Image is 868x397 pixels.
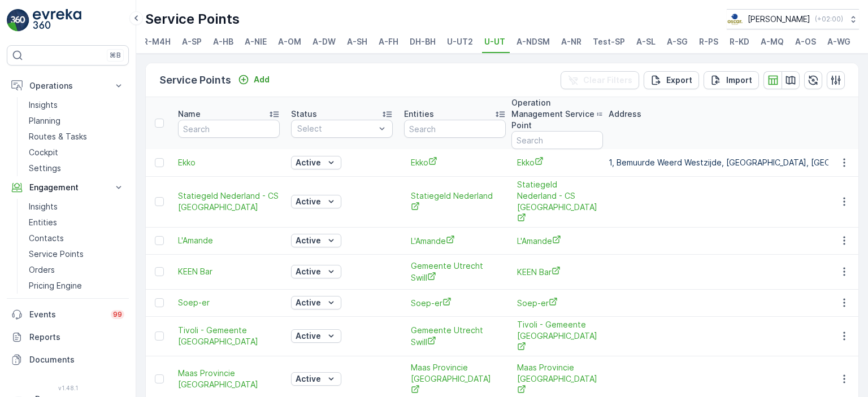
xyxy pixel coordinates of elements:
p: Select [297,123,375,134]
p: Active [296,235,321,246]
span: Maas Provincie [GEOGRAPHIC_DATA] [517,362,597,396]
div: Toggle Row Selected [155,331,164,341]
div: Toggle Row Selected [155,197,164,206]
button: Active [291,265,341,278]
button: Active [291,156,341,169]
span: A-WG [827,36,850,47]
span: A-SL [636,36,656,47]
p: [PERSON_NAME] [748,14,810,25]
a: L'Amande [178,235,280,246]
p: Import [726,75,752,86]
span: DH-BH [410,36,436,47]
a: Orders [24,262,129,278]
span: Statiegeld Nederland - CS [GEOGRAPHIC_DATA] [178,190,280,213]
img: basis-logo_rgb2x.png [727,13,743,25]
p: Export [666,75,692,86]
p: Planning [29,115,60,126]
div: Toggle Row Selected [155,236,164,245]
div: Toggle Row Selected [155,267,164,276]
p: Settings [29,163,61,174]
div: Toggle Row Selected [155,298,164,307]
span: A-SP [182,36,202,47]
span: Soep-er [178,297,280,308]
img: logo [7,9,29,32]
p: Events [29,309,104,320]
img: logo_light-DOdMpM7g.png [33,9,81,32]
p: Active [296,297,321,308]
a: Planning [24,113,129,129]
a: L'Amande [517,235,597,247]
a: Maas Provincie Utrecht [178,368,280,390]
a: Ekko [411,156,499,168]
span: R-KD [730,36,749,47]
p: Name [178,108,201,120]
p: Active [296,330,321,342]
input: Search [178,120,280,138]
p: Address [609,108,641,120]
p: Entities [404,108,434,120]
button: Active [291,234,341,247]
p: Status [291,108,317,120]
button: Active [291,296,341,309]
a: Maas Provincie Utrecht [411,362,499,396]
a: Routes & Tasks [24,129,129,145]
span: Soep-er [517,297,597,309]
span: A-HB [213,36,233,47]
a: Maas Provincie Utrecht [517,362,597,396]
p: Contacts [29,233,64,244]
span: A-NIE [245,36,267,47]
a: Gemeente Utrecht Swill [411,325,499,348]
span: R-PS [699,36,718,47]
a: Gemeente Utrecht Swill [411,260,499,283]
span: A-SG [667,36,688,47]
a: Settings [24,160,129,176]
p: Insights [29,99,58,111]
button: Engagement [7,176,129,199]
p: Documents [29,354,124,365]
a: Entities [24,215,129,230]
a: Tivoli - Gemeente Utrecht [517,319,597,354]
button: Import [704,71,759,89]
span: Test-SP [593,36,625,47]
div: Toggle Row Selected [155,374,164,383]
p: Reports [29,331,124,343]
span: A-MQ [761,36,784,47]
a: Statiegeld Nederland - CS Utrecht [517,179,597,225]
button: [PERSON_NAME](+02:00) [727,9,859,29]
a: L'Amande [411,235,499,247]
p: Entities [29,217,57,228]
span: Ekko [178,157,280,168]
a: Statiegeld Nederland - CS Utrecht [178,190,280,213]
a: Reports [7,326,129,348]
span: Maas Provincie [GEOGRAPHIC_DATA] [178,368,280,390]
span: KEEN Bar [517,266,597,278]
button: Add [233,73,274,86]
button: Active [291,329,341,343]
div: Toggle Row Selected [155,158,164,167]
a: Cockpit [24,145,129,160]
a: Service Points [24,246,129,262]
p: Service Points [159,72,231,88]
span: Soep-er [411,297,499,309]
a: KEEN Bar [178,266,280,277]
a: Pricing Engine [24,278,129,294]
span: A-DW [313,36,336,47]
a: Ekko [517,156,597,168]
span: A-FH [379,36,398,47]
button: Operations [7,75,129,97]
span: A-OS [795,36,816,47]
span: Statiegeld Nederland [411,190,499,213]
p: Active [296,266,321,277]
span: A-NDSM [517,36,550,47]
p: ⌘B [110,51,121,60]
button: Export [644,71,699,89]
a: Events99 [7,303,129,326]
span: Tivoli - Gemeente [GEOGRAPHIC_DATA] [178,325,280,347]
